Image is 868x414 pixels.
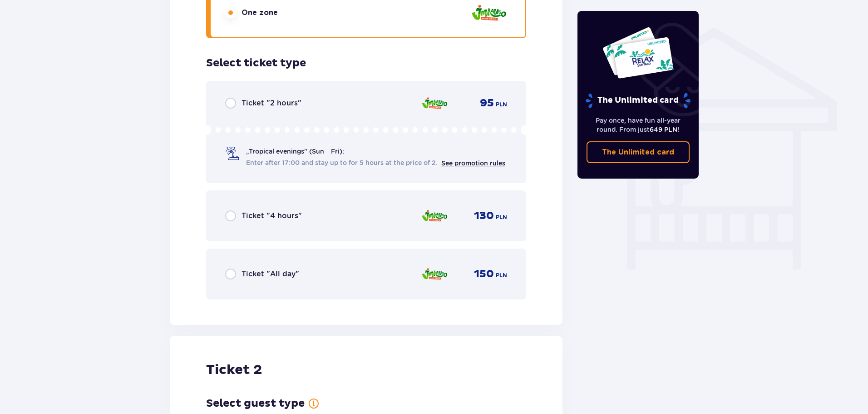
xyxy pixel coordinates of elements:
[421,206,448,225] img: zone logo
[206,397,305,410] p: Select guest type
[585,93,691,109] p: The Unlimited card
[421,94,448,113] img: zone logo
[496,100,507,109] p: PLN
[246,147,344,156] p: „Tropical evenings" (Sun – Fri):
[602,147,674,157] p: The Unlimited card
[480,96,494,110] p: 95
[242,269,299,279] p: Ticket "All day"
[587,116,690,134] p: Pay once, have fun all-year round. From just !
[441,160,505,167] a: See promotion rules
[474,267,494,281] p: 150
[496,271,507,279] p: PLN
[242,211,302,221] p: Ticket "4 hours"
[474,209,494,223] p: 130
[496,213,507,221] p: PLN
[206,56,306,70] p: Select ticket type
[421,264,448,284] img: zone logo
[650,126,677,133] span: 649 PLN
[206,361,262,379] p: Ticket 2
[587,141,690,163] a: The Unlimited card
[242,8,278,18] p: One zone
[246,158,438,167] span: Enter after 17:00 and stay up to for 5 hours at the price of 2.
[242,98,301,108] p: Ticket "2 hours"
